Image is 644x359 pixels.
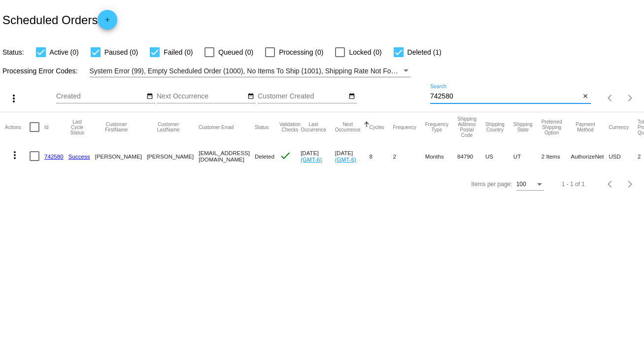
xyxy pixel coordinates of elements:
button: Change sorting for Id [44,124,48,130]
mat-icon: add [102,16,113,28]
input: Search [430,93,580,100]
span: 100 [516,181,526,188]
a: (GMT-6) [335,156,356,163]
mat-cell: 8 [370,142,393,170]
mat-header-cell: Validation Checks [279,112,301,142]
mat-icon: date_range [146,93,153,100]
button: Change sorting for Cycles [370,124,384,130]
span: Locked (0) [349,46,381,58]
mat-cell: 84790 [457,142,485,170]
button: Change sorting for LastOccurrenceUtc [301,122,326,132]
button: Change sorting for LastProcessingCycleId [68,119,86,135]
mat-cell: [DATE] [335,142,370,170]
input: Next Occurrence [157,93,245,100]
span: Processing Error Codes: [2,67,78,75]
mat-cell: UT [513,142,542,170]
mat-icon: date_range [247,93,254,100]
button: Change sorting for CustomerEmail [199,124,234,130]
mat-cell: [EMAIL_ADDRESS][DOMAIN_NAME] [199,142,255,170]
span: Queued (0) [218,46,253,58]
button: Next page [620,174,640,194]
button: Change sorting for ShippingPostcode [457,116,476,138]
mat-cell: [PERSON_NAME] [147,142,199,170]
button: Previous page [601,88,620,108]
span: Processing (0) [279,46,323,58]
button: Next page [620,88,640,108]
button: Change sorting for FrequencyType [425,122,448,132]
mat-cell: US [485,142,513,170]
mat-cell: USD [609,142,638,170]
mat-cell: 2 [393,142,425,170]
button: Change sorting for CustomerLastName [147,122,190,132]
button: Change sorting for CurrencyIso [609,124,629,130]
mat-icon: date_range [348,93,355,100]
button: Clear [580,92,591,102]
div: 1 - 1 of 1 [562,181,585,188]
span: Paused (0) [104,46,138,58]
h2: Scheduled Orders [2,10,117,30]
button: Change sorting for ShippingCountry [485,122,505,132]
button: Change sorting for CustomerFirstName [95,122,138,132]
span: Status: [2,48,24,56]
div: Items per page: [471,181,512,188]
a: (GMT-6) [301,156,322,163]
button: Change sorting for PaymentMethod.Type [571,122,600,132]
mat-select: Filter by Processing Error Codes [90,65,410,77]
button: Change sorting for ShippingState [513,122,533,132]
mat-cell: [DATE] [301,142,335,170]
mat-cell: 2 Items [542,142,571,170]
span: Deleted (1) [407,46,441,58]
button: Change sorting for NextOccurrenceUtc [335,122,361,132]
mat-icon: close [582,93,589,100]
mat-icon: more_vert [8,93,20,104]
span: Active (0) [50,46,79,58]
span: Failed (0) [164,46,193,58]
button: Change sorting for Status [255,124,269,130]
mat-cell: Months [425,142,457,170]
mat-icon: more_vert [9,149,21,161]
mat-cell: AuthorizeNet [571,142,609,170]
button: Change sorting for PreferredShippingOption [542,119,562,135]
input: Customer Created [258,93,346,100]
a: 742580 [44,153,64,160]
button: Change sorting for Frequency [393,124,416,130]
button: Previous page [601,174,620,194]
mat-header-cell: Actions [5,112,30,142]
input: Created [56,93,145,100]
a: Success [68,153,90,160]
mat-icon: check [279,150,291,162]
span: Deleted [255,153,274,160]
mat-select: Items per page: [516,181,544,188]
mat-cell: [PERSON_NAME] [95,142,147,170]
